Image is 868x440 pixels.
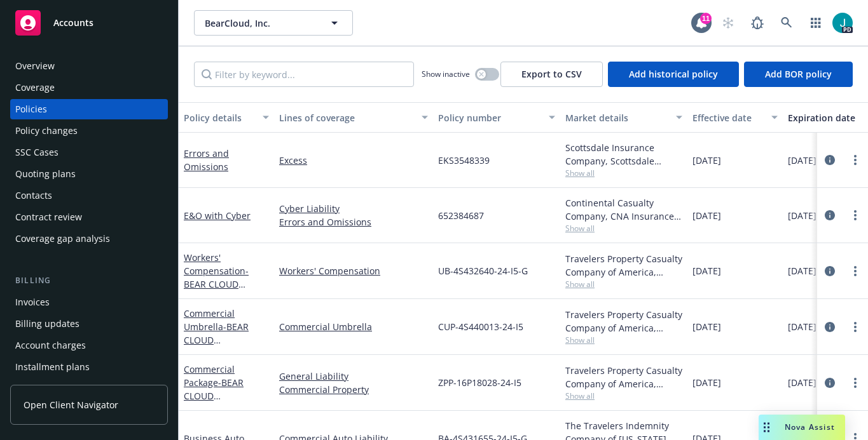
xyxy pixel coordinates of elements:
[822,263,837,279] a: circleInformation
[565,111,668,124] div: Market details
[803,10,829,36] a: Switch app
[788,154,816,167] span: [DATE]
[279,370,428,383] a: General Liability
[438,209,484,222] span: 652384687
[774,10,799,36] a: Search
[10,56,168,76] a: Overview
[785,422,835,432] span: Nova Assist
[15,142,59,163] div: SSC Cases
[15,229,110,249] div: Coverage gap analysis
[15,77,55,98] div: Coverage
[692,209,721,222] span: [DATE]
[279,264,428,277] a: Workers' Compensation
[438,264,528,277] span: UB-4S432640-24-I5-G
[10,164,168,184] a: Quoting plans
[184,111,255,124] div: Policy details
[692,264,721,277] span: [DATE]
[565,168,682,178] span: Show all
[205,17,315,30] span: BearCloud, Inc.
[10,207,168,227] a: Contract review
[184,210,251,222] a: E&O with Cyber
[759,415,775,440] div: Drag to move
[560,102,687,133] button: Market details
[194,10,353,36] button: BearCloud, Inc.
[832,13,853,33] img: photo
[629,68,718,80] span: Add historical policy
[274,102,433,133] button: Lines of coverage
[15,56,55,76] div: Overview
[15,99,47,119] div: Policies
[433,102,560,133] button: Policy number
[15,314,79,334] div: Billing updates
[15,335,86,356] div: Account charges
[715,10,741,36] a: Start snowing
[10,229,168,249] a: Coverage gap analysis
[279,383,428,396] a: Commercial Property
[565,141,682,168] div: Scottsdale Insurance Company, Scottsdale Insurance Company (Nationwide), Amwins
[15,207,82,227] div: Contract review
[565,252,682,279] div: Travelers Property Casualty Company of America, Travelers Insurance
[565,196,682,223] div: Continental Casualty Company, CNA Insurance, Amwins
[687,102,783,133] button: Effective date
[788,320,816,333] span: [DATE]
[10,314,168,334] a: Billing updates
[788,264,816,277] span: [DATE]
[822,375,837,390] a: circleInformation
[15,357,90,377] div: Installment plans
[700,13,712,24] div: 11
[279,320,428,333] a: Commercial Umbrella
[10,357,168,377] a: Installment plans
[10,142,168,163] a: SSC Cases
[848,375,863,390] a: more
[179,102,274,133] button: Policy details
[53,18,93,28] span: Accounts
[184,147,229,173] a: Errors and Omissions
[565,364,682,390] div: Travelers Property Casualty Company of America, Travelers Insurance
[788,376,816,389] span: [DATE]
[500,62,603,87] button: Export to CSV
[521,68,582,80] span: Export to CSV
[788,209,816,222] span: [DATE]
[759,415,845,440] button: Nova Assist
[279,111,414,124] div: Lines of coverage
[10,121,168,141] a: Policy changes
[194,62,414,87] input: Filter by keyword...
[10,77,168,98] a: Coverage
[184,377,253,429] span: - BEAR CLOUD TECHNOLOGIES, INC
[565,308,682,335] div: Travelers Property Casualty Company of America, Travelers Insurance
[422,69,470,79] span: Show inactive
[692,320,721,333] span: [DATE]
[184,363,253,429] a: Commercial Package
[745,10,770,36] a: Report a Bug
[744,62,853,87] button: Add BOR policy
[565,279,682,290] span: Show all
[848,319,863,335] a: more
[438,154,490,167] span: EKS3548339
[438,320,523,333] span: CUP-4S440013-24-I5
[848,263,863,279] a: more
[608,62,739,87] button: Add historical policy
[10,185,168,206] a: Contacts
[10,5,168,41] a: Accounts
[279,202,428,215] a: Cyber Liability
[10,99,168,119] a: Policies
[15,185,52,206] div: Contacts
[692,111,764,124] div: Effective date
[10,335,168,356] a: Account charges
[822,319,837,335] a: circleInformation
[848,152,863,168] a: more
[10,274,168,287] div: Billing
[15,121,78,141] div: Policy changes
[565,390,682,401] span: Show all
[565,223,682,234] span: Show all
[822,152,837,168] a: circleInformation
[438,376,521,389] span: ZPP-16P18028-24-I5
[15,292,50,312] div: Invoices
[184,251,253,317] a: Workers' Compensation
[848,208,863,223] a: more
[438,111,541,124] div: Policy number
[10,292,168,312] a: Invoices
[24,398,118,411] span: Open Client Navigator
[822,208,837,223] a: circleInformation
[565,335,682,345] span: Show all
